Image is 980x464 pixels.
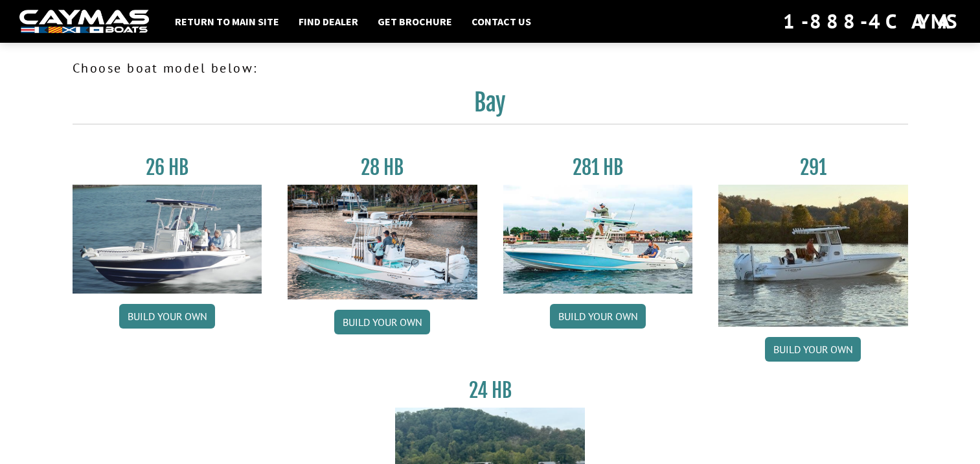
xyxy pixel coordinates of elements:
a: Contact Us [465,13,538,30]
h3: 28 HB [288,156,477,180]
h3: 281 HB [503,156,693,180]
h2: Bay [73,88,908,124]
h3: 26 HB [73,156,262,180]
h3: 291 [718,156,908,180]
a: Build your own [550,304,646,329]
img: 28-hb-twin.jpg [503,185,693,294]
a: Find Dealer [292,13,365,30]
img: 26_new_photo_resized.jpg [73,185,262,294]
div: 1-888-4CAYMAS [783,7,961,36]
a: Return to main site [168,13,286,30]
a: Build your own [765,337,861,362]
a: Build your own [334,310,430,334]
img: 28_hb_thumbnail_for_caymas_connect.jpg [288,185,477,299]
a: Build your own [119,304,215,329]
h3: 24 HB [395,378,585,402]
img: 291_Thumbnail.jpg [718,185,908,327]
img: white-logo-c9c8dbefe5ff5ceceb0f0178aa75bf4bb51f6bca0971e226c86eb53dfe498488.png [19,10,149,34]
p: Choose boat model below: [73,58,908,78]
a: Get Brochure [371,13,459,30]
